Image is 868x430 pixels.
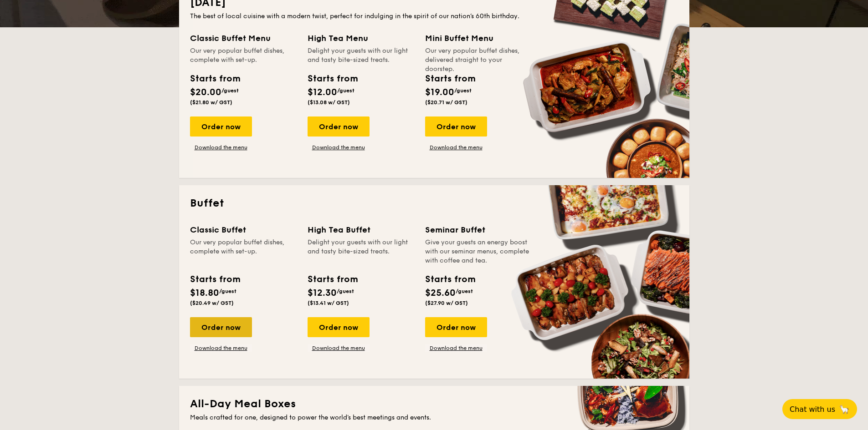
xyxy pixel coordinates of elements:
span: /guest [219,288,236,294]
span: /guest [456,288,473,294]
span: ($13.41 w/ GST) [308,300,349,306]
span: ($13.08 w/ GST) [308,99,350,106]
div: Starts from [425,72,475,86]
span: $19.00 [425,87,454,98]
div: Classic Buffet [190,223,297,236]
div: Starts from [190,273,240,286]
span: $12.00 [308,87,337,98]
div: Order now [190,116,252,137]
span: /guest [454,87,472,94]
span: ($27.90 w/ GST) [425,300,468,306]
div: Starts from [425,273,475,286]
h2: All-Day Meal Boxes [190,397,678,411]
h2: Buffet [190,196,678,211]
div: Give your guests an energy boost with our seminar menus, complete with coffee and tea. [425,238,532,265]
a: Download the menu [425,344,487,352]
div: Order now [425,317,487,337]
div: The best of local cuisine with a modern twist, perfect for indulging in the spirit of our nation’... [190,12,678,21]
div: Mini Buffet Menu [425,32,532,45]
a: Download the menu [308,344,370,352]
div: Order now [308,116,370,137]
div: Delight your guests with our light and tasty bite-sized treats. [308,46,414,65]
div: Starts from [190,72,240,86]
span: /guest [337,288,354,294]
div: Starts from [308,273,357,286]
span: $18.80 [190,288,219,298]
a: Download the menu [425,144,487,151]
span: Chat with us [790,405,835,414]
span: ($20.71 w/ GST) [425,99,467,106]
div: Our very popular buffet dishes, delivered straight to your doorstep. [425,46,532,65]
div: Our very popular buffet dishes, complete with set-up. [190,46,297,65]
div: Order now [190,317,252,337]
span: ($21.80 w/ GST) [190,99,232,106]
span: 🦙 [839,404,850,415]
div: Order now [425,116,487,137]
span: $12.30 [308,288,337,298]
div: Our very popular buffet dishes, complete with set-up. [190,238,297,265]
span: ($20.49 w/ GST) [190,300,234,306]
a: Download the menu [308,144,370,151]
div: Delight your guests with our light and tasty bite-sized treats. [308,238,414,265]
div: Meals crafted for one, designed to power the world's best meetings and events. [190,413,678,422]
div: High Tea Buffet [308,223,414,236]
span: $25.60 [425,288,456,298]
div: Starts from [308,72,357,86]
span: $20.00 [190,87,221,98]
span: /guest [337,87,354,94]
a: Download the menu [190,344,252,352]
div: Classic Buffet Menu [190,32,297,45]
span: /guest [221,87,239,94]
div: High Tea Menu [308,32,414,45]
button: Chat with us🦙 [782,399,857,419]
div: Order now [308,317,370,337]
a: Download the menu [190,144,252,151]
div: Seminar Buffet [425,223,532,236]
